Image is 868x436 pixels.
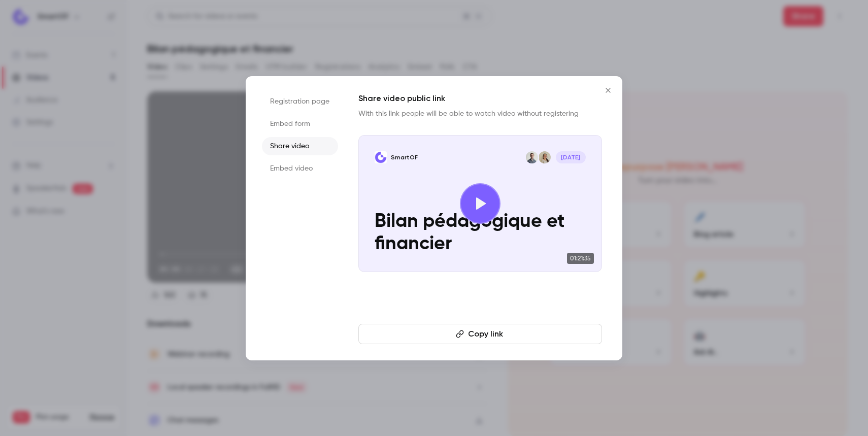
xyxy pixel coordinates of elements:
li: Embed video [262,159,338,178]
span: 01:21:35 [567,253,594,264]
a: Bilan pédagogique et financierSmartOFAnaïs GrangerBarnabé Chauvin[DATE]Bilan pédagogique et finan... [358,135,602,272]
h1: Share video public link [358,92,602,105]
li: Embed form [262,115,338,133]
button: Close [598,80,618,100]
li: Share video [262,137,338,155]
li: Registration page [262,92,338,111]
p: With this link people will be able to watch video without registering [358,109,602,119]
button: Copy link [358,324,602,344]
